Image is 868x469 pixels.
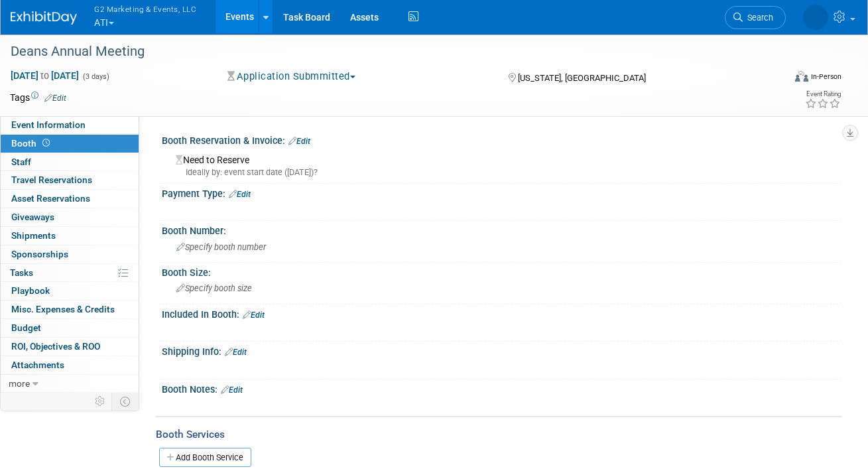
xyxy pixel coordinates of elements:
span: more [9,378,30,389]
a: Edit [229,190,251,199]
div: Payment Type: [162,184,841,201]
div: Need to Reserve [172,150,832,178]
img: Format-Inperson.png [795,71,808,82]
span: [DATE] [DATE] [10,70,80,82]
a: Attachments [1,356,139,374]
a: Edit [44,94,66,103]
td: Toggle Event Tabs [112,393,139,410]
span: Booth not reserved yet [40,138,52,148]
a: Budget [1,319,139,337]
span: Booth [11,138,52,149]
a: ROI, Objectives & ROO [1,338,139,356]
span: Giveaways [11,212,54,222]
div: Booth Services [156,427,841,442]
a: Misc. Expenses & Credits [1,301,139,318]
a: Staff [1,153,139,171]
span: Specify booth number [176,242,266,252]
a: Tasks [1,264,139,282]
a: Event Information [1,116,139,134]
span: Tasks [10,267,33,278]
span: Shipments [11,230,56,241]
span: [US_STATE], [GEOGRAPHIC_DATA] [518,73,646,83]
a: Giveaways [1,208,139,226]
span: Misc. Expenses & Credits [11,304,115,314]
span: Sponsorships [11,249,68,259]
span: Attachments [11,360,64,370]
a: Edit [288,137,310,146]
a: Search [725,6,786,29]
img: ExhibitDay [11,11,77,25]
a: Edit [225,348,247,357]
div: Shipping Info: [162,342,841,359]
span: Specify booth size [176,283,252,293]
span: Asset Reservations [11,193,90,204]
td: Tags [10,91,66,104]
span: ROI, Objectives & ROO [11,341,100,352]
span: to [38,70,51,81]
span: Event Information [11,119,86,130]
span: Search [743,13,773,23]
div: Included In Booth: [162,304,841,322]
div: In-Person [810,72,841,82]
div: Event Rating [805,91,841,98]
div: Booth Reservation & Invoice: [162,131,841,148]
div: Event Format [719,69,841,89]
img: Nora McQuillan [803,5,828,30]
a: Booth [1,135,139,153]
span: Staff [11,157,31,167]
span: Playbook [11,285,50,296]
span: Travel Reservations [11,174,92,185]
div: Booth Notes: [162,379,841,397]
a: Playbook [1,282,139,300]
span: G2 Marketing & Events, LLC [94,2,196,16]
span: Budget [11,322,41,333]
button: Application Submmitted [223,70,361,84]
td: Personalize Event Tab Strip [89,393,112,410]
div: Ideally by: event start date ([DATE])? [176,167,832,178]
div: Booth Number: [162,221,841,237]
a: Edit [221,385,243,395]
a: Edit [243,310,265,320]
a: Asset Reservations [1,190,139,208]
div: Deans Annual Meeting [6,40,771,64]
span: (3 days) [82,72,109,81]
a: Shipments [1,227,139,245]
a: more [1,375,139,393]
div: Booth Size: [162,263,841,279]
a: Add Booth Service [159,448,251,467]
a: Sponsorships [1,245,139,263]
a: Travel Reservations [1,171,139,189]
